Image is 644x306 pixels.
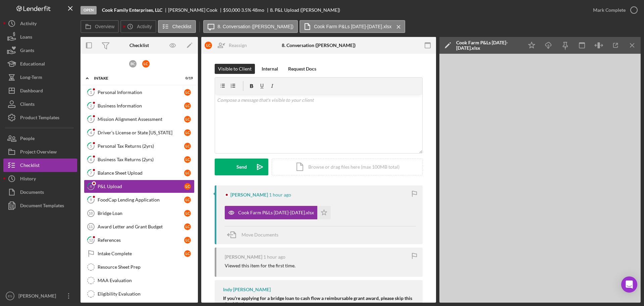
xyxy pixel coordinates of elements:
[90,117,92,121] tspan: 3
[120,20,156,33] button: Activity
[593,3,626,17] div: Mark Complete
[102,7,162,13] b: Cook Family Enterprises, LLC
[84,220,195,233] a: 11Award Letter and Grant BudgetLC
[98,278,194,283] div: MAA Evaluation
[84,166,195,180] a: 7Balance Sheet UploadLC
[89,225,93,229] tspan: 11
[84,180,195,193] a: 8P&L UploadLC
[84,153,195,166] a: 6Business Tax Returns (2yrs)LC
[225,226,285,243] button: Move Documents
[90,198,92,202] tspan: 9
[80,20,119,33] button: Overview
[98,184,184,189] div: P&L Upload
[98,130,184,135] div: Driver's License or State [US_STATE]
[98,224,184,229] div: Award Letter and Grant Budget
[586,3,641,17] button: Mark Complete
[288,64,316,74] div: Request Docs
[184,129,191,136] div: L C
[98,170,184,176] div: Balance Sheet Upload
[84,233,195,247] a: 12ReferencesLC
[184,170,191,176] div: L C
[456,40,520,51] div: Cook Farm P&Ls [DATE]-[DATE].xlsx
[90,130,92,135] tspan: 4
[269,192,291,198] time: 2025-10-07 14:07
[90,171,92,175] tspan: 7
[621,276,637,293] div: Open Intercom Messenger
[258,64,281,74] button: Internal
[84,260,195,274] a: Resource Sheet Prep
[84,207,195,220] a: 10Bridge LoanLC
[300,20,405,33] button: Cook Farm P&Ls [DATE]-[DATE].xlsx
[314,24,391,29] label: Cook Farm P&Ls [DATE]-[DATE].xlsx
[262,64,278,74] div: Internal
[90,103,92,108] tspan: 2
[84,126,195,139] a: 4Driver's License or State [US_STATE]LC
[184,102,191,109] div: L C
[90,90,92,94] tspan: 1
[215,64,255,74] button: Visible to Client
[241,7,251,13] div: 3.5 %
[229,39,247,52] div: Reassign
[172,24,192,29] label: Checklist
[263,254,285,260] time: 2025-10-07 14:03
[98,264,194,270] div: Resource Sheet Prep
[285,64,320,74] button: Request Docs
[184,143,191,149] div: L C
[184,89,191,96] div: L C
[218,24,293,29] label: 8. Conversation ([PERSON_NAME])
[184,237,191,244] div: L C
[225,263,296,268] div: Viewed this item for the first time.
[181,76,193,80] div: 0 / 19
[98,143,184,149] div: Personal Tax Returns (2yrs)
[84,193,195,207] a: 9FoodCap Lending ApplicationLC
[98,117,184,122] div: Mission Alignment Assessment
[84,287,195,301] a: Eligibility Evaluation
[95,24,114,29] label: Overview
[184,156,191,163] div: L C
[142,60,150,68] div: L C
[203,20,298,33] button: 8. Conversation ([PERSON_NAME])
[129,60,137,68] div: B C
[230,192,268,198] div: [PERSON_NAME]
[98,103,184,108] div: Business Information
[129,43,149,48] div: Checklist
[90,184,92,188] tspan: 8
[225,254,262,260] div: [PERSON_NAME]
[184,196,191,203] div: L C
[168,7,223,13] div: [PERSON_NAME] Cook
[98,291,194,297] div: Eligibility Evaluation
[282,43,356,48] div: 8. Conversation ([PERSON_NAME])
[98,237,184,243] div: References
[184,210,191,217] div: L C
